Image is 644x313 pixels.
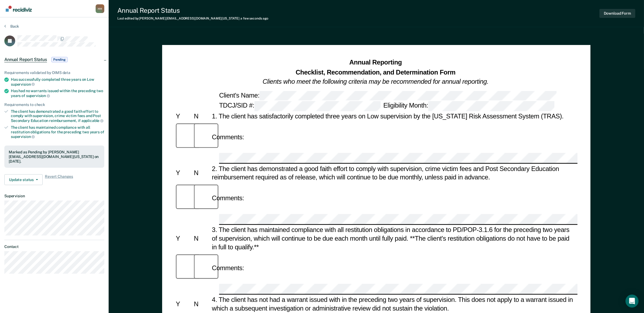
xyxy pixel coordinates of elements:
div: 4. The client has not had a warrant issued with in the preceding two years of supervision. This d... [211,296,577,313]
div: Open Intercom Messenger [626,295,639,308]
img: Recidiviz [6,6,32,12]
dt: Supervision [4,194,104,198]
div: The client has demonstrated a good faith effort to comply with supervision, crime victim fees and... [11,109,104,123]
div: N [193,169,211,178]
div: Client's Name: [218,91,558,101]
span: supervision [26,93,50,98]
div: Eligibility Month: [382,101,556,111]
div: H H [96,4,104,13]
div: Comments: [211,194,246,202]
dt: Contact [4,244,104,249]
span: Revert Changes [45,174,73,185]
div: N [193,300,211,309]
button: Profile dropdown button [96,4,104,13]
div: Marked as Pending by [PERSON_NAME][EMAIL_ADDRESS][DOMAIN_NAME][US_STATE] on [DATE]. [9,150,100,163]
div: Has had no warrants issued within the preceding two years of [11,89,104,98]
div: Y [174,169,192,178]
span: Annual Report Status [4,57,47,62]
strong: Checklist, Recommendation, and Determination Form [296,68,456,76]
div: Last edited by [PERSON_NAME][EMAIL_ADDRESS][DOMAIN_NAME][US_STATE] [117,17,268,20]
div: Requirements validated by OIMS data [4,70,104,75]
div: Has successfully completed three years on Low [11,77,104,86]
span: Pending [51,57,68,62]
div: Comments: [211,133,246,141]
button: Download Form [599,9,635,18]
span: supervision [11,82,35,86]
div: The client has maintained compliance with all restitution obligations for the preceding two years of [11,125,104,139]
div: Annual Report Status [117,7,268,14]
div: Requirements to check [4,102,104,107]
span: applicable [81,118,103,123]
span: a few seconds ago [240,17,268,20]
div: Comments: [211,264,246,272]
div: TDCJ/SID #: [218,101,382,111]
em: Clients who meet the following criteria may be recommended for annual reporting. [263,78,489,85]
button: Back [4,24,19,29]
div: Y [174,234,192,243]
button: Update status [4,174,43,185]
div: 3. The client has maintained compliance with all restitution obligations in accordance to PD/POP-... [211,226,577,252]
div: Y [174,300,192,309]
div: Y [174,112,192,121]
strong: Annual Reporting [349,59,402,66]
div: N [193,234,211,243]
div: N [193,112,211,121]
span: supervision [11,134,35,139]
div: 2. The client has demonstrated a good faith effort to comply with supervision, crime victim fees ... [211,165,577,182]
div: 1. The client has satisfactorily completed three years on Low supervision by the [US_STATE] Risk ... [211,112,577,121]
